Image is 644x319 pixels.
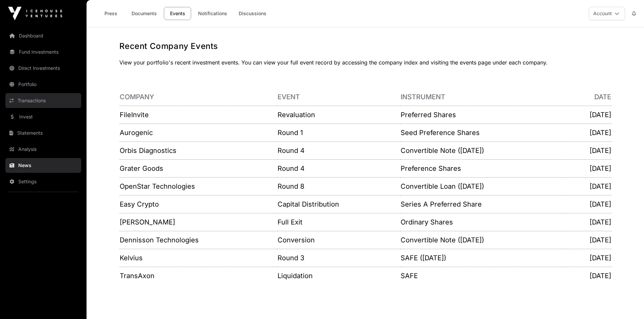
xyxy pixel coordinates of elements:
button: Account [589,7,625,20]
a: FileInvite [120,111,149,119]
a: Notifications [194,7,232,20]
a: Orbis Diagnostics [120,147,176,155]
a: [PERSON_NAME] [120,218,175,226]
a: Statements [5,126,81,140]
h1: Recent Company Events [119,41,612,52]
a: Dennisson Technologies [120,236,199,244]
p: Round 4 [278,146,400,155]
a: Kelvius [120,254,143,262]
p: Round 1 [278,128,400,137]
p: [DATE] [568,253,611,263]
p: Round 4 [278,164,400,173]
iframe: Chat Widget [610,287,644,319]
a: Invest [5,109,81,124]
th: Company [119,88,278,106]
p: Capital Distribution [278,200,400,209]
th: Event [277,88,400,106]
p: Liquidation [278,271,400,281]
p: Seed Preference Shares [401,128,567,137]
p: Conversion [278,235,400,245]
p: Series A Preferred Share [401,200,567,209]
a: Grater Goods [120,164,163,172]
p: [DATE] [568,164,611,173]
p: [DATE] [568,200,611,209]
th: Date [567,88,612,106]
p: Ordinary Shares [401,217,567,227]
p: Preference Shares [401,164,567,173]
p: Preferred Shares [401,110,567,119]
a: Fund Investments [5,45,81,59]
p: [DATE] [568,271,611,281]
p: SAFE ([DATE]) [401,253,567,263]
th: Instrument [400,88,567,106]
p: Convertible Note ([DATE]) [401,146,567,155]
p: SAFE [401,271,567,281]
a: Analysis [5,142,81,157]
a: Aurogenic [120,129,153,137]
p: View your portfolio's recent investment events. You can view your full event record by accessing ... [119,58,612,67]
a: OpenStar Technologies [120,182,195,190]
p: [DATE] [568,182,611,191]
p: [DATE] [568,128,611,137]
p: [DATE] [568,217,611,227]
p: Round 3 [278,253,400,263]
a: Transactions [5,93,81,108]
p: Convertible Note ([DATE]) [401,235,567,245]
a: Portfolio [5,77,81,92]
a: Discussions [234,7,271,20]
img: Icehouse Ventures Logo [8,7,62,20]
a: Events [164,7,191,20]
a: Settings [5,174,81,189]
a: Documents [127,7,161,20]
a: Dashboard [5,28,81,43]
p: [DATE] [568,235,611,245]
a: News [5,158,81,173]
p: Round 8 [278,182,400,191]
a: Easy Crypto [120,200,159,208]
a: Direct Investments [5,61,81,76]
a: Press [97,7,124,20]
p: [DATE] [568,110,611,119]
a: TransAxon [120,272,154,280]
p: [DATE] [568,146,611,155]
p: Revaluation [278,110,400,119]
p: Convertible Loan ([DATE]) [401,182,567,191]
p: Full Exit [278,217,400,227]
